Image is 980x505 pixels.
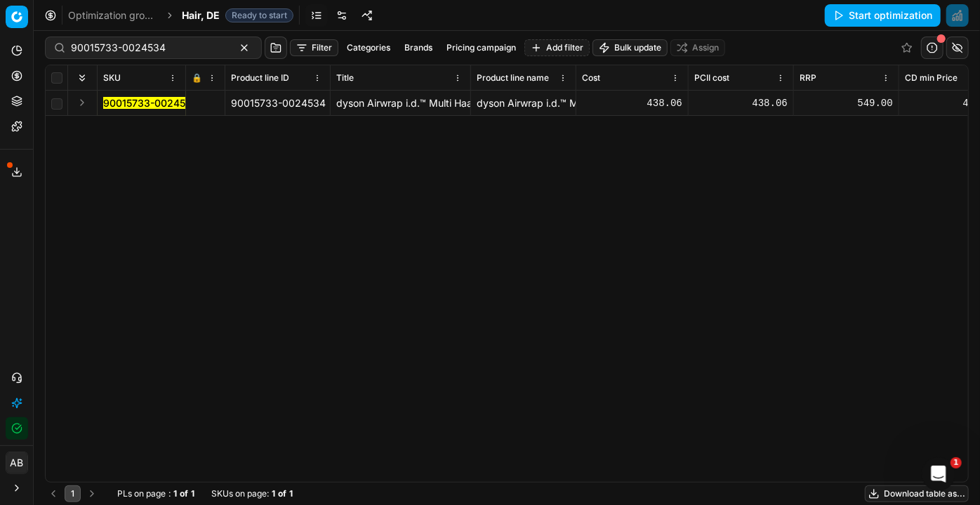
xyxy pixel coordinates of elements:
mark: 90015733-0024534 [103,97,198,109]
span: Product line name [477,72,549,84]
button: Go to previous page [45,485,62,502]
strong: of [180,488,188,499]
a: Optimization groups [68,8,158,22]
span: 🔒 [192,72,202,84]
span: AB [6,452,27,473]
button: Expand all [74,70,91,86]
strong: 1 [191,488,194,499]
span: Cost [582,72,600,84]
button: Filter [290,39,338,56]
div: 438.06 [694,96,788,110]
span: Title [336,72,354,84]
input: Search by SKU or title [71,41,225,55]
nav: pagination [45,485,100,502]
span: dyson Airwrap i.d.™ Multi Haarstyler und Trockner Ceramic Patina Topaz Straight+Wavy Haarstylings... [336,97,834,109]
span: 1 [951,457,962,468]
span: SKU [103,72,121,84]
div: 549.00 [800,96,893,110]
button: AB [6,452,28,474]
span: Product line ID [231,72,289,84]
button: Categories [341,39,396,56]
strong: 1 [173,488,177,499]
div: : [117,488,194,499]
button: Pricing campaign [441,39,522,56]
button: Bulk update [592,39,668,56]
button: Add filter [524,39,590,56]
div: dyson Airwrap i.d.™ Multi Haarstyler und Trockner Ceramic Patina Topaz Straight+Wavy Haarstylings... [477,96,570,110]
button: Start optimization [825,4,941,27]
strong: 1 [272,488,275,499]
button: Assign [670,39,725,56]
div: 438.06 [582,96,682,110]
iframe: Intercom live chat [922,457,955,491]
div: 90015733-0024534 [231,96,324,110]
button: 1 [65,485,81,502]
button: 90015733-0024534 [103,96,198,110]
span: CD min Price [905,72,958,84]
span: Ready to start [225,8,293,22]
button: Download table as... [865,485,969,502]
button: Go to next page [84,485,100,502]
span: PCII cost [694,72,729,84]
span: SKUs on page : [211,488,269,499]
span: RRP [800,72,816,84]
span: PLs on page [117,488,166,499]
nav: breadcrumb [68,8,293,22]
button: Expand [74,94,91,111]
span: Hair, DE [182,8,220,22]
strong: 1 [289,488,293,499]
strong: of [278,488,286,499]
button: Brands [399,39,438,56]
span: Hair, DEReady to start [182,8,293,22]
